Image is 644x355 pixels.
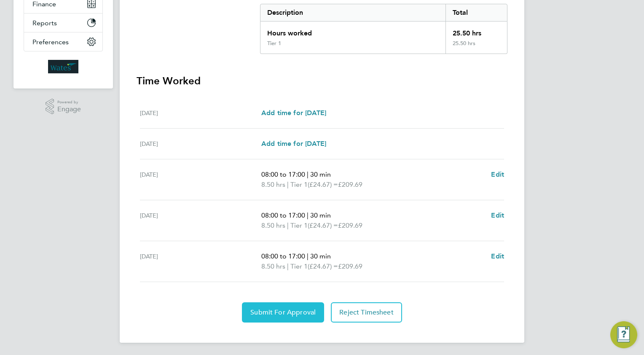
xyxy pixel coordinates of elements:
[261,170,305,178] span: 08:00 to 17:00
[310,252,331,260] span: 30 min
[24,13,102,32] button: Reports
[491,252,504,260] span: Edit
[339,308,394,317] span: Reject Timesheet
[57,99,81,106] span: Powered by
[48,60,78,73] img: wates-logo-retina.png
[338,180,362,188] span: £209.69
[261,252,305,260] span: 08:00 to 17:00
[287,180,289,188] span: |
[261,109,326,117] span: Add time for [DATE]
[287,262,289,270] span: |
[32,19,57,27] span: Reports
[261,139,326,149] a: Add time for [DATE]
[137,74,507,88] h3: Time Worked
[308,180,338,188] span: (£24.67) =
[24,32,102,51] button: Preferences
[242,302,324,323] button: Submit For Approval
[290,261,308,272] span: Tier 1
[261,140,326,148] span: Add time for [DATE]
[57,106,81,113] span: Engage
[32,38,69,46] span: Preferences
[290,180,308,190] span: Tier 1
[140,108,261,118] div: [DATE]
[308,262,338,270] span: (£24.67) =
[445,4,507,21] div: Total
[310,211,331,219] span: 30 min
[287,221,289,229] span: |
[140,251,261,272] div: [DATE]
[491,210,504,221] a: Edit
[290,221,308,231] span: Tier 1
[445,40,507,54] div: 25.50 hrs
[338,262,362,270] span: £209.69
[140,139,261,149] div: [DATE]
[261,211,305,219] span: 08:00 to 17:00
[445,22,507,40] div: 25.50 hrs
[260,4,507,54] div: Summary
[140,169,261,190] div: [DATE]
[261,108,326,118] a: Add time for [DATE]
[610,321,637,348] button: Engage Resource Center
[338,221,362,229] span: £209.69
[310,170,331,178] span: 30 min
[491,211,504,219] span: Edit
[250,308,316,317] span: Submit For Approval
[267,40,281,47] div: Tier 1
[307,211,309,219] span: |
[307,170,309,178] span: |
[491,170,504,178] span: Edit
[261,221,285,229] span: 8.50 hrs
[307,252,309,260] span: |
[260,4,445,21] div: Description
[331,302,402,323] button: Reject Timesheet
[491,169,504,180] a: Edit
[308,221,338,229] span: (£24.67) =
[261,180,285,188] span: 8.50 hrs
[24,60,103,73] a: Go to home page
[46,99,81,115] a: Powered byEngage
[261,262,285,270] span: 8.50 hrs
[491,251,504,261] a: Edit
[140,210,261,231] div: [DATE]
[260,22,445,40] div: Hours worked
